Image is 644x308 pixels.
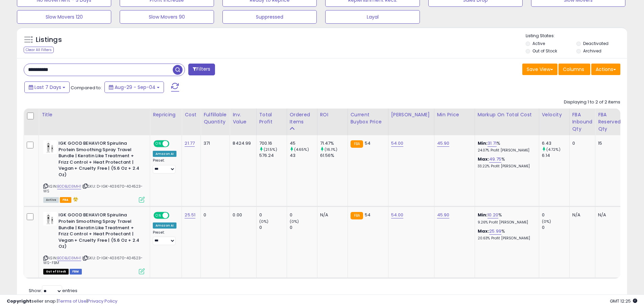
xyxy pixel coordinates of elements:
div: 15 [598,140,618,146]
img: 41rvgeKStXL._SL40_.jpg [43,140,57,154]
b: Max: [478,228,490,234]
span: | SKU: D-IGK-403670-404523-WS-FBM [43,255,143,265]
label: Deactivated [583,41,609,46]
div: 0 [290,224,317,231]
div: 61.56% [320,152,348,159]
div: Min Price [437,111,472,118]
div: 0 [259,212,287,218]
small: (21.5%) [264,147,277,152]
span: Show: entries [29,287,77,294]
a: 21.77 [185,140,195,147]
span: Aug-29 - Sep-04 [115,84,156,91]
a: Terms of Use [58,298,87,304]
b: IGK GOOD BEHAVIOR Spirulina Protein Smoothing Spray Travel Bundle | Keratin Like Treatment + Friz... [58,212,141,251]
div: Cost [185,111,198,118]
button: Layal [325,10,420,24]
img: 41rvgeKStXL._SL40_.jpg [43,212,57,226]
div: Markup on Total Cost [478,111,536,118]
div: N/A [598,212,618,218]
div: 0 [290,212,317,218]
div: Total Profit [259,111,284,125]
small: FBA [351,212,363,219]
p: 9.26% Profit [PERSON_NAME] [478,220,534,225]
span: 2025-09-12 12:25 GMT [610,298,637,304]
span: All listings that are currently out of stock and unavailable for purchase on Amazon [43,269,69,275]
span: | SKU: D-IGK-403670-404523-WS [43,184,143,194]
div: Current Buybox Price [351,111,385,125]
span: Columns [563,66,584,73]
button: Slow Movers 90 [120,10,214,24]
div: FBA Reserved Qty [598,111,621,133]
a: 49.75 [489,156,501,163]
a: 54.00 [391,140,404,147]
span: Last 7 Days [34,84,61,91]
label: Active [532,41,545,46]
p: 20.63% Profit [PERSON_NAME] [478,236,534,241]
b: Min: [478,140,488,146]
label: Out of Stock [532,48,557,54]
button: Aug-29 - Sep-04 [104,81,164,93]
a: 45.90 [437,140,450,147]
div: Amazon AI [153,151,176,157]
div: 6.14 [542,152,569,159]
div: seller snap | | [7,298,117,305]
a: 45.90 [437,212,450,218]
span: OFF [168,213,179,218]
span: Compared to: [71,85,102,91]
small: (16.1%) [325,147,337,152]
div: 8424.99 [233,140,251,146]
span: OFF [168,141,179,147]
div: 6.43 [542,140,569,146]
b: Min: [478,212,488,218]
div: Preset: [153,158,176,173]
div: 43 [290,152,317,159]
span: ON [154,141,163,147]
a: B0DBJD3MH1 [57,255,81,261]
button: Actions [591,64,620,75]
span: FBA [60,197,71,203]
div: FBA inbound Qty [572,111,593,133]
div: Amazon AI [153,222,176,229]
small: (0%) [259,219,269,224]
button: Save View [522,64,557,75]
div: % [478,228,534,241]
a: 31.71 [487,140,497,147]
div: % [478,212,534,224]
div: 45 [290,140,317,146]
small: (4.65%) [294,147,309,152]
p: Listing States: [526,33,627,39]
div: 0 [542,212,569,218]
a: Privacy Policy [88,298,117,304]
div: 71.47% [320,140,348,146]
p: 24.07% Profit [PERSON_NAME] [478,148,534,153]
label: Archived [583,48,601,54]
button: Columns [558,64,590,75]
span: ON [154,213,163,218]
div: 0 [542,224,569,231]
small: (4.72%) [546,147,560,152]
b: Max: [478,156,490,162]
div: Fulfillable Quantity [204,111,227,125]
div: 700.16 [259,140,287,146]
a: B0DBJD3MH1 [57,184,81,189]
div: ASIN: [43,140,145,202]
div: Inv. value [233,111,253,125]
div: Ordered Items [290,111,314,125]
div: [PERSON_NAME] [391,111,431,118]
h5: Listings [36,35,62,45]
div: Preset: [153,230,176,245]
div: 0 [259,224,287,231]
p: 33.22% Profit [PERSON_NAME] [478,164,534,169]
div: Displaying 1 to 2 of 2 items [564,99,620,105]
div: % [478,140,534,153]
button: Filters [188,64,215,75]
span: 54 [365,140,371,146]
div: ASIN: [43,212,145,273]
div: ROI [320,111,345,118]
div: N/A [572,212,590,218]
strong: Copyright [7,298,31,304]
span: 54 [365,212,371,218]
button: Slow Movers 120 [17,10,111,24]
div: % [478,156,534,169]
small: FBA [351,140,363,148]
